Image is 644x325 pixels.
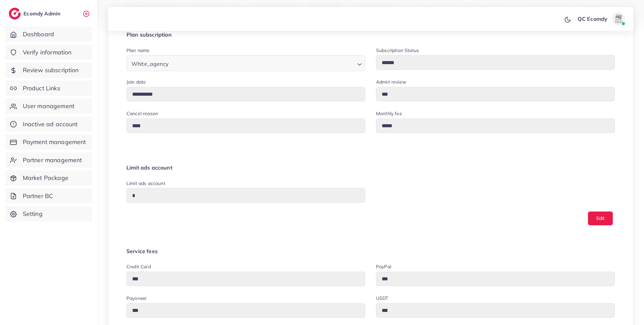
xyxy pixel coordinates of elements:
label: Plan name [126,47,150,54]
a: Partner BC [5,188,92,204]
span: User management [23,102,74,110]
span: Inactive ad account [23,120,78,129]
label: Credit card [126,263,151,270]
span: Verify information [23,48,72,57]
img: logo [9,8,21,19]
label: Cancel reason [126,110,158,117]
label: Limit ads account [126,180,165,187]
a: Partner management [5,152,92,168]
span: White_agency [130,59,170,69]
label: USDT [376,295,388,301]
span: Product Links [23,84,60,93]
span: Partner management [23,156,82,165]
span: Market Package [23,174,68,182]
a: Setting [5,206,92,222]
a: logoEcomdy Admin [9,8,62,19]
a: QC Ecomdyavatar [574,12,628,26]
a: Payment management [5,134,92,150]
label: Join date [126,79,146,85]
a: Review subscription [5,62,92,78]
input: Search for option [171,57,355,69]
label: Monthly fee [376,110,402,117]
span: Review subscription [23,66,79,75]
div: Search for option [126,55,365,71]
span: Setting [23,210,43,218]
button: Edit [588,212,613,225]
p: QC Ecomdy [578,15,607,23]
a: Market Package [5,170,92,186]
label: Payoneer [126,295,147,301]
h4: Limit ads account [126,165,615,171]
label: Admin review [376,79,406,85]
span: Payment management [23,138,86,146]
a: Verify information [5,45,92,60]
span: Partner BC [23,192,53,200]
a: Inactive ad account [5,117,92,132]
a: User management [5,98,92,114]
h2: Ecomdy Admin [23,10,62,17]
label: PayPal [376,263,391,270]
h4: Plan subscription [126,32,615,38]
h4: Service fees [126,248,615,254]
span: Dashboard [23,30,54,39]
a: Product Links [5,81,92,96]
img: avatar [612,12,625,26]
a: Dashboard [5,27,92,42]
label: Subscription Status [376,47,419,54]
